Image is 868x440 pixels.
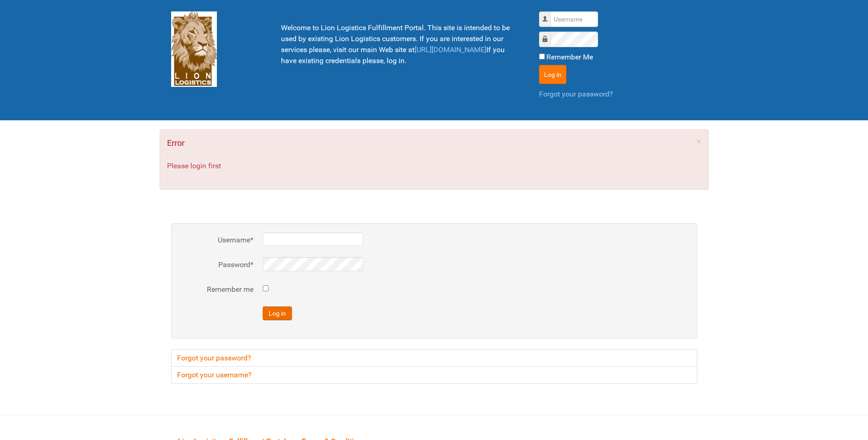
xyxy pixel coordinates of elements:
label: Remember me [180,284,253,295]
label: Username [180,235,253,246]
a: Forgot your password? [171,349,697,367]
p: Please login first [167,161,701,172]
a: Lion Logistics [171,44,217,53]
a: Forgot your password? [539,90,613,98]
button: Log in [539,65,566,84]
input: Username [550,11,598,27]
h4: Error [167,137,701,150]
label: Remember Me [546,52,593,63]
label: Password [180,259,253,270]
img: Lion Logistics [171,11,217,87]
a: Forgot your username? [171,366,697,384]
button: Log in [263,306,292,320]
a: × [696,137,701,146]
p: Welcome to Lion Logistics Fulfillment Portal. This site is intended to be used by existing Lion L... [281,22,516,66]
a: [URL][DOMAIN_NAME] [415,45,486,54]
